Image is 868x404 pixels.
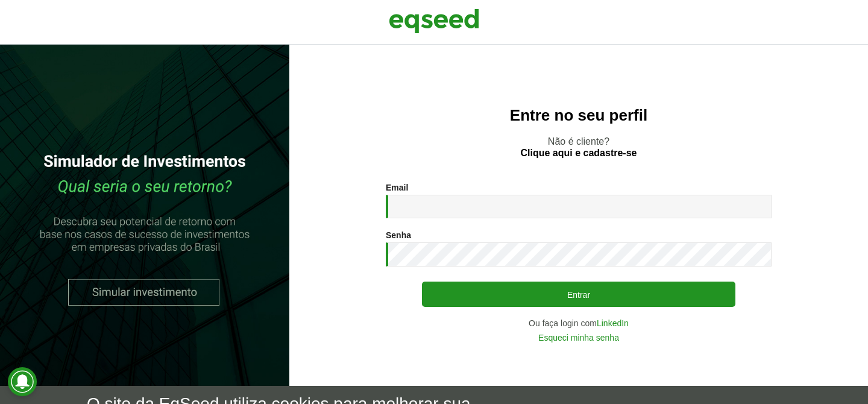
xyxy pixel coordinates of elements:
p: Não é cliente? [313,136,844,159]
a: Esqueci minha senha [538,333,619,342]
button: Entrar [422,282,735,307]
label: Senha [386,231,411,239]
a: Clique aqui e cadastre-se [521,148,637,158]
img: EqSeed Logo [389,6,479,36]
div: Ou faça login com [386,319,772,327]
a: LinkedIn [597,319,629,327]
h2: Entre no seu perfil [313,107,844,124]
label: Email [386,183,408,192]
